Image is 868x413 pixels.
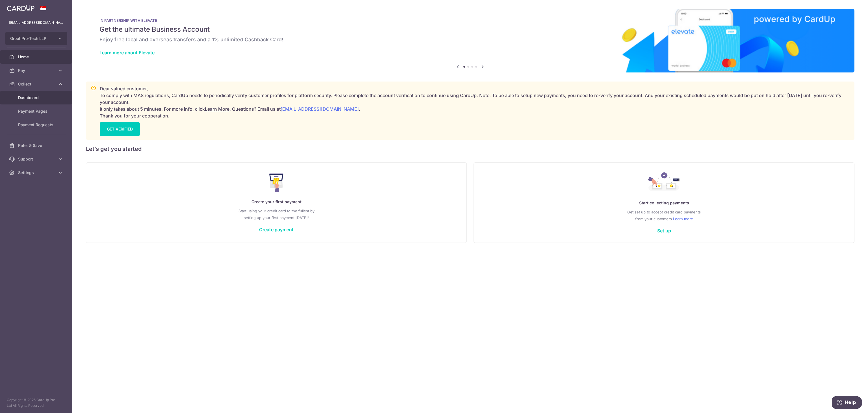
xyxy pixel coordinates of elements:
[281,106,359,112] a: [EMAIL_ADDRESS][DOMAIN_NAME]
[18,143,55,148] span: Refer & Save
[99,50,155,55] a: Learn more about Elevate
[99,18,841,23] p: IN PARTNERSHIP WITH ELEVATE
[100,122,140,136] a: GET VERIFIED
[97,198,455,205] p: Create your first payment
[269,174,284,192] img: Make Payment
[657,228,671,234] a: Set up
[99,36,841,43] h6: Enjoy free local and overseas transfers and a 1% unlimited Cashback Card!
[18,81,55,87] span: Collect
[18,170,55,176] span: Settings
[86,9,854,72] img: Renovation banner
[18,108,55,114] span: Payment Pages
[7,5,34,11] img: CardUp
[9,20,63,25] p: [EMAIL_ADDRESS][DOMAIN_NAME]
[18,156,55,162] span: Support
[485,209,843,222] p: Get set up to accept credit card payments from your customers.
[18,122,55,128] span: Payment Requests
[673,215,693,222] a: Learn more
[18,95,55,100] span: Dashboard
[99,25,841,34] h5: Get the ultimate Business Account
[832,396,862,410] iframe: Opens a widget where you can find more information
[485,200,843,206] p: Start collecting payments
[97,207,455,221] p: Start using your credit card to the fullest by setting up your first payment [DATE]!
[18,68,55,73] span: Pay
[5,32,67,45] button: Grout Pro-Tech LLP
[100,85,850,119] p: Dear valued customer, To comply with MAS regulations, CardUp needs to periodically verify custome...
[648,172,680,193] img: Collect Payment
[205,106,229,112] a: Learn More
[86,144,854,153] h5: Let’s get you started
[259,227,294,232] a: Create payment
[18,54,55,60] span: Home
[10,36,52,41] span: Grout Pro-Tech LLP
